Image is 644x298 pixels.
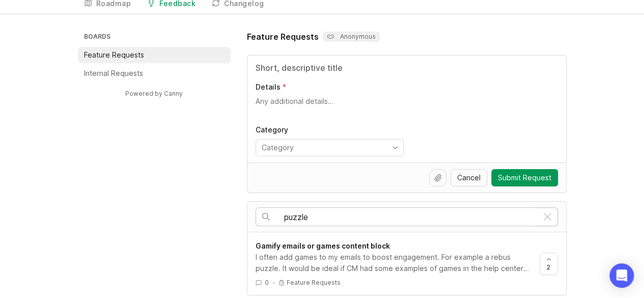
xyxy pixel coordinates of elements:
span: 0 [265,278,269,287]
div: · [273,278,274,287]
p: Category [256,125,404,135]
div: Open Intercom Messenger [609,263,634,288]
span: 2 [547,263,550,272]
p: Feature Requests [84,50,144,60]
input: Category [262,142,386,153]
a: Feature Requests [78,47,231,63]
p: Internal Requests [84,68,143,78]
span: Submit Request [498,173,551,183]
input: Search… [284,211,538,223]
button: 2 [540,253,558,275]
p: Feature Requests [287,279,341,287]
div: toggle menu [256,139,404,156]
a: Powered by Canny [124,88,184,99]
button: Cancel [451,169,487,186]
span: Cancel [457,173,481,183]
span: Gamify emails or games content block [256,241,390,250]
input: Title [256,62,558,74]
div: I often add games to my emails to boost engagement. For example a rebus puzzle. It would be ideal... [256,252,531,274]
a: Internal Requests [78,65,231,82]
a: Gamify emails or games content blockI often add games to my emails to boost engagement. For examp... [256,240,540,287]
button: Submit Request [491,169,558,186]
p: Details [256,82,281,92]
h3: Boards [82,31,231,45]
textarea: Details [256,96,558,117]
svg: toggle icon [387,144,403,152]
p: Anonymous [327,33,376,41]
h1: Feature Requests [247,31,319,43]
